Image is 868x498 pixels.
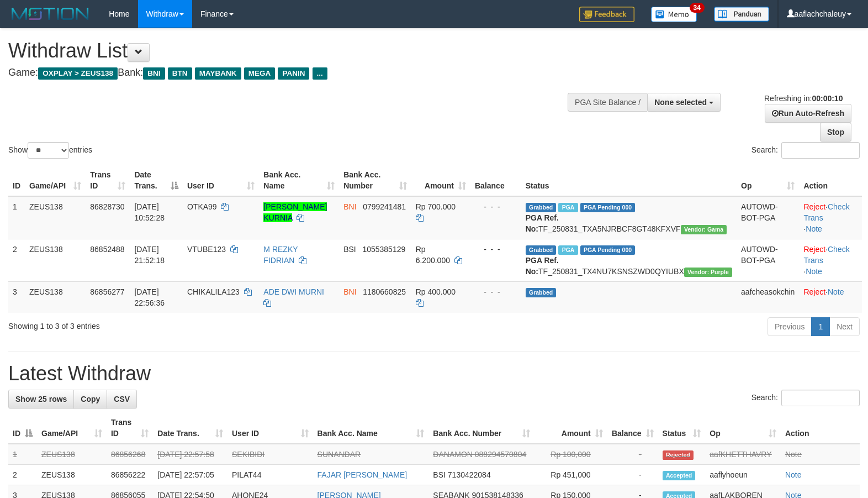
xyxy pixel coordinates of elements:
[663,450,694,460] span: Rejected
[8,390,74,408] a: Show 25 rows
[15,395,67,403] span: Show 25 rows
[114,395,130,403] span: CSV
[37,412,107,444] th: Game/API: activate to sort column ascending
[803,287,825,296] a: Reject
[781,390,860,406] input: Search:
[765,104,851,123] a: Run Auto-Refresh
[534,465,607,485] td: Rp 451,000
[73,390,107,408] a: Copy
[416,202,456,211] span: Rp 700.000
[433,470,446,479] span: BSI
[607,465,658,485] td: -
[558,203,578,212] span: Marked by aafsreyleap
[558,245,578,255] span: Marked by aafsolysreylen
[227,412,313,444] th: User ID: activate to sort column ascending
[8,363,860,385] h1: Latest Withdraw
[339,165,411,196] th: Bank Acc. Number: activate to sort column ascending
[526,203,557,212] span: Grabbed
[313,67,327,80] span: ...
[8,67,568,78] h4: Game: Bank:
[227,465,313,485] td: PILAT44
[470,165,521,196] th: Balance
[751,142,860,159] label: Search:
[183,165,259,196] th: User ID: activate to sort column ascending
[195,67,241,80] span: MAYBANK
[737,281,799,313] td: aafcheasokchin
[607,444,658,465] td: -
[799,281,862,313] td: ·
[475,244,517,255] div: - - -
[153,444,227,465] td: [DATE] 22:57:58
[568,93,647,112] div: PGA Site Balance /
[8,6,92,22] img: MOTION_logo.png
[168,67,192,80] span: BTN
[811,317,830,336] a: 1
[90,202,124,211] span: 86828730
[534,444,607,465] td: Rp 100,000
[781,142,860,159] input: Search:
[785,450,802,459] a: Note
[134,202,165,222] span: [DATE] 10:52:28
[143,67,165,80] span: BNI
[820,123,851,141] a: Stop
[521,196,737,239] td: TF_250831_TXA5NJRBCF8GT48KFXVF
[433,450,473,459] span: DANAMON
[187,202,217,211] span: OTKA99
[803,245,849,265] a: Check Trans
[416,287,456,296] span: Rp 400.000
[799,239,862,281] td: · ·
[764,94,843,103] span: Refreshing in:
[107,412,153,444] th: Trans ID: activate to sort column ascending
[259,165,339,196] th: Bank Acc. Name: activate to sort column ascending
[751,390,860,406] label: Search:
[8,444,37,465] td: 1
[737,165,799,196] th: Op: activate to sort column ascending
[8,412,37,444] th: ID: activate to sort column descending
[8,142,92,159] label: Show entries
[263,202,327,222] a: [PERSON_NAME] KURNIA
[526,245,557,255] span: Grabbed
[654,98,707,107] span: None selected
[647,93,721,112] button: None selected
[187,287,240,296] span: CHIKALILA123
[263,287,324,296] a: ADE DWI MURNI
[107,444,153,465] td: 86856268
[658,412,706,444] th: Status: activate to sort column ascending
[153,465,227,485] td: [DATE] 22:57:05
[526,288,557,297] span: Grabbed
[107,465,153,485] td: 86856222
[799,196,862,239] td: · ·
[475,450,526,459] span: Copy 088294570804 to clipboard
[705,444,781,465] td: aafKHETTHAVRY
[8,281,25,313] td: 3
[690,3,705,13] span: 34
[244,67,276,80] span: MEGA
[416,245,450,265] span: Rp 6.200.000
[313,412,429,444] th: Bank Acc. Name: activate to sort column ascending
[803,202,825,211] a: Reject
[8,239,25,281] td: 2
[705,465,781,485] td: aaflyhoeun
[829,317,860,336] a: Next
[714,7,769,22] img: panduan.png
[130,165,183,196] th: Date Trans.: activate to sort column descending
[521,165,737,196] th: Status
[343,202,356,211] span: BNI
[768,317,812,336] a: Previous
[317,450,361,459] a: SUNANDAR
[737,239,799,281] td: AUTOWD-BOT-PGA
[25,165,86,196] th: Game/API: activate to sort column ascending
[8,465,37,485] td: 2
[8,196,25,239] td: 1
[343,245,356,254] span: BSI
[187,245,226,254] span: VTUBE123
[37,465,107,485] td: ZEUS138
[343,287,356,296] span: BNI
[8,165,25,196] th: ID
[521,239,737,281] td: TF_250831_TX4NU7KSNSZWD0QYIUBX
[90,287,124,296] span: 86856277
[684,268,732,277] span: Vendor URL: https://trx4.1velocity.biz
[806,224,822,233] a: Note
[580,245,636,255] span: PGA Pending
[37,444,107,465] td: ZEUS138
